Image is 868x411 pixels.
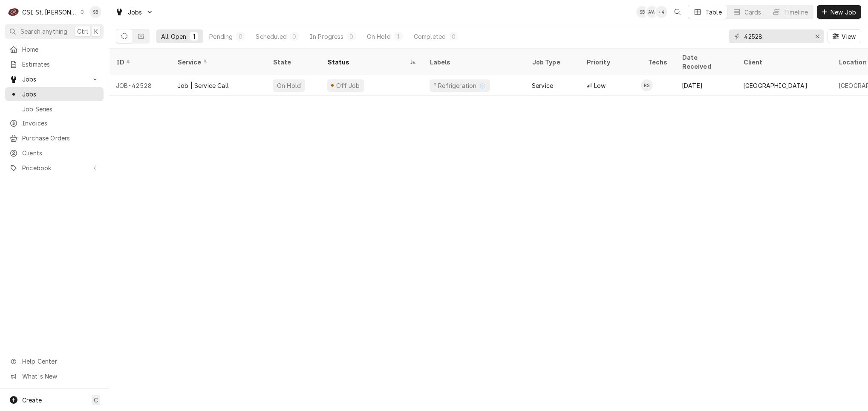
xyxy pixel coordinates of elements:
[22,60,99,69] span: Estimates
[22,163,87,172] span: Pricebook
[648,58,668,67] div: Techs
[586,58,632,67] div: Priority
[273,58,314,67] div: State
[128,8,142,17] span: Jobs
[743,58,823,67] div: Client
[5,369,104,383] a: Go to What's New
[209,32,233,41] div: Pending
[116,58,162,67] div: ID
[191,32,196,41] div: 1
[5,161,104,175] a: Go to Pricebook
[5,72,104,86] a: Go to Jobs
[810,29,824,43] button: Erase input
[646,6,658,18] div: Alexandria Wilp's Avatar
[414,32,446,41] div: Completed
[22,45,99,54] span: Home
[177,58,257,67] div: Service
[784,8,808,17] div: Timeline
[675,75,736,96] div: [DATE]
[5,87,104,101] a: Jobs
[5,24,104,39] button: Search anythingCtrlK
[256,32,286,41] div: Scheduled
[641,79,653,91] div: Ryan Smith's Avatar
[5,146,104,160] a: Clients
[682,53,728,71] div: Date Received
[671,5,684,19] button: Open search
[335,81,361,90] div: Off Job
[396,32,401,41] div: 1
[22,134,99,143] span: Purchase Orders
[532,58,573,67] div: Job Type
[349,32,354,41] div: 0
[451,32,456,41] div: 0
[177,81,229,90] div: Job | Service Call
[840,32,857,41] span: View
[5,131,104,145] a: Purchase Orders
[292,32,297,41] div: 0
[109,75,170,96] div: JOB-42528
[8,6,20,18] div: C
[112,5,157,19] a: Go to Jobs
[22,90,99,99] span: Jobs
[77,27,88,36] span: Ctrl
[94,396,98,405] span: C
[22,149,99,157] span: Clients
[22,396,42,404] span: Create
[5,57,104,71] a: Estimates
[641,79,653,91] div: RS
[22,357,98,366] span: Help Center
[327,58,407,67] div: Status
[22,75,87,84] span: Jobs
[532,81,553,90] div: Service
[655,6,667,18] div: + 4
[5,116,104,130] a: Invoices
[744,8,761,17] div: Cards
[367,32,391,41] div: On Hold
[238,32,243,41] div: 0
[636,6,648,18] div: Shayla Bell's Avatar
[5,42,104,56] a: Home
[433,81,487,90] div: ² Refrigeration ❄️
[89,6,101,18] div: SB
[828,29,861,43] button: View
[94,27,98,36] span: K
[636,6,648,18] div: SB
[5,102,104,116] a: Job Series
[276,81,302,90] div: On Hold
[829,8,858,17] span: New Job
[20,27,67,36] span: Search anything
[744,29,808,43] input: Keyword search
[22,119,99,128] span: Invoices
[22,8,78,17] div: CSI St. [PERSON_NAME]
[430,58,518,67] div: Labels
[594,81,606,90] span: Low
[161,32,186,41] div: All Open
[310,32,344,41] div: In Progress
[8,6,20,18] div: CSI St. Louis's Avatar
[22,372,98,381] span: What's New
[5,354,104,368] a: Go to Help Center
[89,6,101,18] div: Shayla Bell's Avatar
[22,105,99,114] span: Job Series
[646,6,658,18] div: AW
[705,8,722,17] div: Table
[743,81,807,90] div: [GEOGRAPHIC_DATA]
[817,5,861,19] button: New Job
